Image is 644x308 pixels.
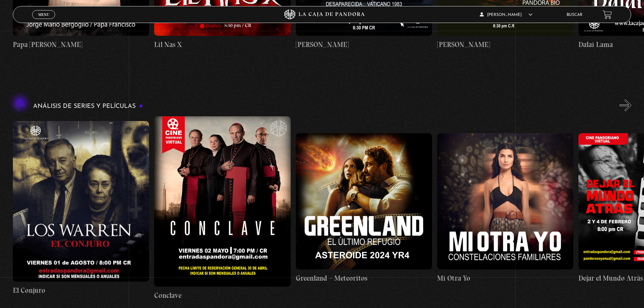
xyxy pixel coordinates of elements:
h4: Conclave [154,290,290,301]
span: Cerrar [36,18,52,23]
h3: Análisis de series y películas [33,103,143,110]
a: Conclave [154,116,290,301]
h4: [PERSON_NAME] [437,39,573,50]
a: Buscar [567,13,582,17]
a: El Conjuro [13,116,149,301]
span: [PERSON_NAME] [480,13,532,17]
span: Menu [38,13,49,17]
a: Mi Otra Yo [437,116,573,301]
h4: Papa [PERSON_NAME] [13,39,149,50]
button: Next [620,99,631,111]
button: Previous [13,99,25,111]
h4: Mi Otra Yo [437,273,573,284]
a: View your shopping cart [603,10,612,19]
h4: Lil Nas X [154,39,290,50]
h4: Greenland – Meteoritos [296,273,432,284]
h4: El Conjuro [13,285,149,296]
h4: [PERSON_NAME] [296,39,432,50]
a: Greenland – Meteoritos [296,116,432,301]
